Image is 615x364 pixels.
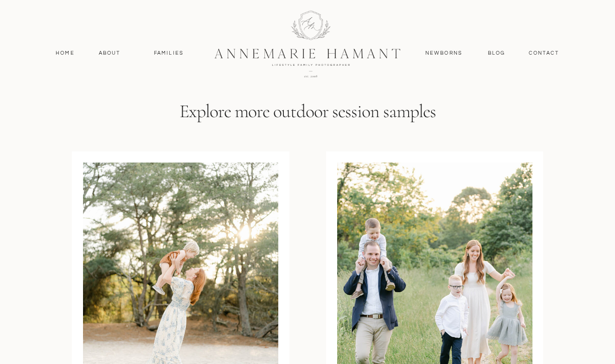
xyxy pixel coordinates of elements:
a: Newborns [422,49,466,57]
a: Home [51,49,79,57]
a: contact [524,49,564,57]
a: Blog [486,49,507,57]
a: Explore in-home sessions [163,12,239,28]
a: Families [148,49,190,57]
a: About [96,49,123,57]
h2: Explore more outdoor session samples [157,100,458,151]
